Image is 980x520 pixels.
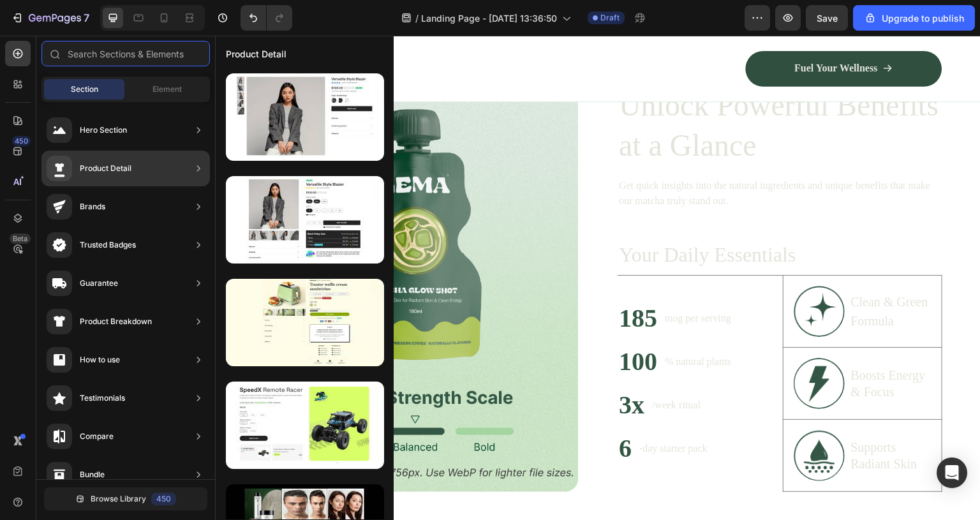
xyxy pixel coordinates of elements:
p: Boosts Energy & Focus [636,331,716,364]
button: Upgrade to publish [853,5,975,31]
div: Product Breakdown [80,315,152,328]
span: Browse Library [91,493,146,505]
button: 7 [5,5,95,31]
img: gempages_573841504263471970-5ade31e9-ed80-44fe-b755-128c40edcc07.png [579,250,630,301]
div: 450 [151,493,176,505]
div: Guarantee [80,277,118,290]
p: Get quick insights into the natural ingredients and unique benefits that make our matcha truly st... [404,142,726,173]
div: Compare [80,430,114,443]
span: Save [817,13,838,24]
span: Section [71,84,98,95]
p: 7 [84,10,89,26]
button: Browse Library450 [44,487,207,510]
div: 450 [12,136,31,146]
span: Landing Page - [DATE] 13:36:50 [421,11,557,25]
p: -day starter pack [424,405,493,420]
img: gempages_573841504263471970-432d93fa-2265-42fa-b1a5-16150f11cc1f.png [579,322,630,373]
div: Open Intercom Messenger [937,457,967,488]
div: Brands [80,200,105,213]
button: Save [806,5,848,31]
div: Upgrade to publish [864,11,964,25]
span: Draft [600,12,620,24]
p: /week ritual [437,362,486,377]
h2: 6 [403,395,418,431]
p: Clean & Green Formula [636,256,716,295]
div: Product Detail [80,162,131,175]
span: Element [152,84,182,95]
p: % natural plants [450,318,516,334]
div: Bundle [80,468,105,481]
div: How to use [80,353,120,366]
h2: 185 [403,265,443,301]
div: Hero Section [80,124,127,137]
iframe: To enrich screen reader interactions, please activate Accessibility in Grammarly extension settings [215,36,980,520]
div: Trusted Badges [80,239,136,251]
h2: Your Daily Essentials [403,205,727,234]
h2: 100 [403,308,443,344]
span: / [415,11,419,25]
p: Supports Radiant Skin [636,403,716,436]
p: mog per serving [450,275,516,290]
input: Search Sections & Elements [41,41,210,66]
div: Testimonials [80,392,125,405]
div: Beta [10,234,31,244]
h2: Unlock Powerful Benefits at a Glance [403,48,727,131]
h2: 3x [403,352,431,387]
img: gempages_573841504263471970-7d248bed-b77c-4bfd-aabc-30c7bfd17da3.png [579,394,630,445]
div: Undo/Redo [241,5,292,31]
